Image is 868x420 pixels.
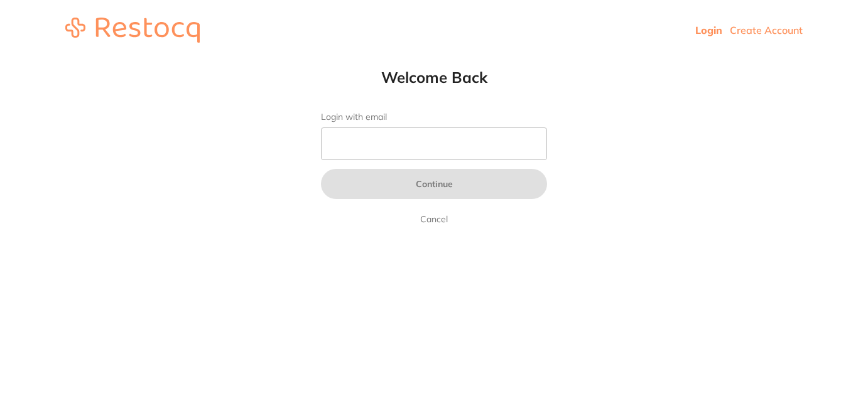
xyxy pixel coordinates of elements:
img: restocq_logo.svg [65,18,200,43]
a: Cancel [418,212,450,227]
button: Continue [321,169,547,199]
h1: Welcome Back [296,68,572,87]
label: Login with email [321,112,547,122]
a: Login [695,24,722,36]
a: Create Account [730,24,803,36]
